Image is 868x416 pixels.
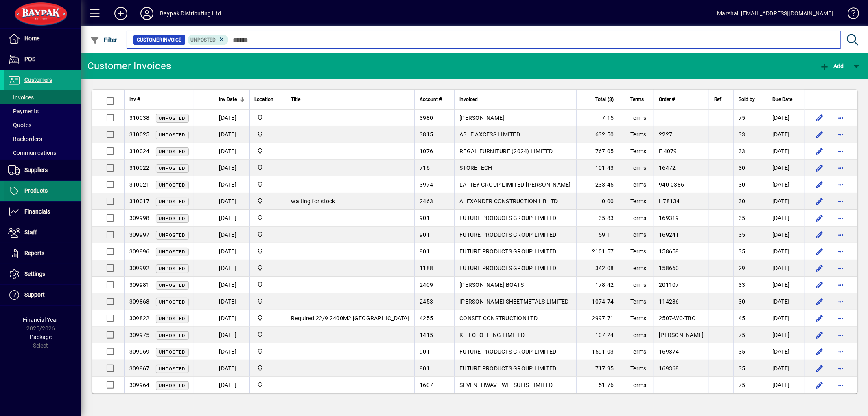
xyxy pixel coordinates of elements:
td: [DATE] [214,277,249,293]
button: More options [834,228,847,241]
span: Inv Date [219,95,237,104]
div: Ref [714,95,728,104]
span: Inv # [129,95,140,104]
td: [DATE] [767,310,805,327]
span: 3980 [420,114,433,121]
td: 1591.03 [576,343,625,360]
span: [PERSON_NAME] SHEETMETALS LIMITED [459,298,568,305]
span: 901 [420,231,430,238]
td: [DATE] [214,360,249,377]
td: [DATE] [214,310,249,327]
button: More options [834,195,847,208]
span: 158659 [659,248,679,255]
span: Unposted [159,183,186,188]
span: 940-0386 [659,181,684,188]
span: 310021 [129,181,150,188]
a: Settings [4,264,81,284]
td: [DATE] [767,277,805,293]
span: Baypak - Onekawa [255,147,281,156]
button: More options [834,328,847,341]
div: Marshall [EMAIL_ADDRESS][DOMAIN_NAME] [717,7,833,20]
span: Order # [659,95,675,104]
span: REGAL FURNITURE (2024) LIMITED [459,148,553,154]
span: Financial Year [23,317,59,323]
span: 1607 [420,382,433,388]
td: 632.50 [576,126,625,143]
span: FUTURE PRODUCTS GROUP LIMITED [459,265,556,271]
span: 901 [420,248,430,255]
span: 75 [739,332,746,338]
span: 309981 [129,282,150,288]
span: 309822 [129,315,150,321]
span: 310038 [129,114,150,121]
span: Terms [630,365,646,372]
td: 7.15 [576,110,625,126]
span: Location [255,95,274,104]
span: Customers [24,77,52,83]
span: Terms [630,215,646,221]
span: Products [24,187,48,194]
td: [DATE] [214,377,249,393]
span: Support [24,291,45,298]
span: 309998 [129,215,150,221]
span: Due Date [772,95,792,104]
td: 178.42 [576,277,625,293]
td: 101.43 [576,160,625,176]
span: Reports [24,250,44,256]
span: 45 [739,315,746,321]
span: waiting for stock [291,198,335,205]
span: FUTURE PRODUCTS GROUP LIMITED [459,365,556,372]
span: E 4079 [659,148,677,154]
span: Payments [8,108,39,114]
a: Knowledge Base [842,2,858,28]
span: Invoiced [459,95,478,104]
span: Terms [630,332,646,338]
span: 309997 [129,231,150,238]
span: Unposted [159,149,186,154]
a: Communications [4,146,81,160]
span: CONSET CONSTRUCTION LTD [459,315,538,321]
td: [DATE] [767,343,805,360]
button: Edit [813,228,826,241]
span: 901 [420,365,430,372]
td: 107.24 [576,327,625,343]
td: [DATE] [214,260,249,277]
span: 35 [739,215,746,221]
span: Baypak - Onekawa [255,247,281,256]
td: 59.11 [576,227,625,243]
span: Terms [630,248,646,255]
span: 75 [739,382,746,388]
button: More options [834,362,847,375]
span: Required 22/9 2400M2 [GEOGRAPHIC_DATA] [291,315,410,321]
button: Edit [813,128,826,141]
span: 310024 [129,148,150,154]
span: Baypak - Onekawa [255,180,281,189]
span: [PERSON_NAME] BOATS [459,282,524,288]
span: FUTURE PRODUCTS GROUP LIMITED [459,248,556,255]
td: [DATE] [214,243,249,260]
button: More options [834,145,847,158]
a: Backorders [4,132,81,146]
span: Filter [90,37,117,43]
span: Package [30,334,52,340]
span: 309975 [129,332,150,338]
span: 310022 [129,165,150,171]
span: Unposted [159,132,186,138]
span: POS [24,56,35,62]
span: Financials [24,208,50,215]
span: Terms [630,165,646,171]
td: [DATE] [767,176,805,193]
a: Financials [4,202,81,222]
span: Terms [630,265,646,271]
span: Baypak - Onekawa [255,381,281,390]
span: Unposted [191,37,216,43]
span: 30 [739,165,746,171]
button: Edit [813,379,826,392]
td: [DATE] [214,126,249,143]
span: 309969 [129,348,150,355]
span: Baypak - Onekawa [255,113,281,122]
span: Unposted [159,116,186,121]
button: Profile [134,6,160,21]
span: 158660 [659,265,679,271]
td: [DATE] [214,227,249,243]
